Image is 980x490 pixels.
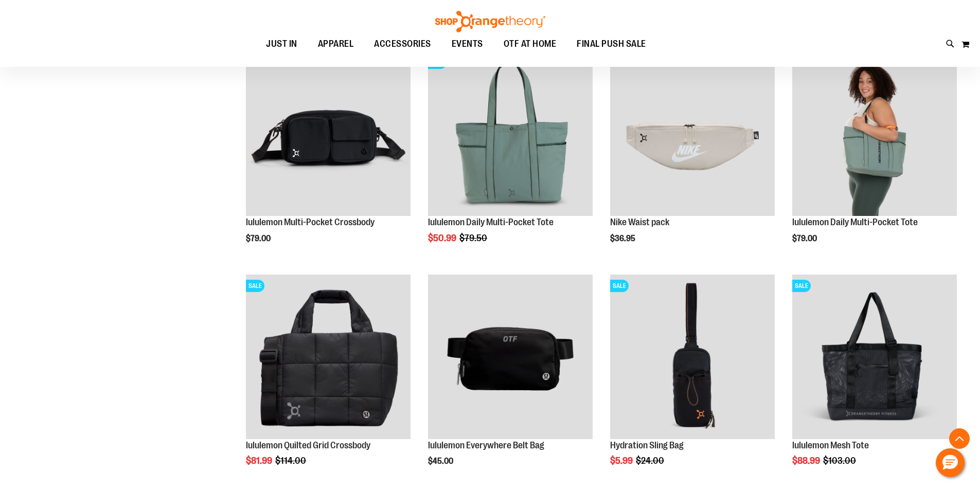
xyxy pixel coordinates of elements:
img: Shop Orangetheory [434,11,547,32]
span: $5.99 [610,456,634,466]
a: APPAREL [308,32,364,56]
span: $114.00 [275,456,308,466]
span: $24.00 [636,456,666,466]
a: OTF AT HOME [493,32,567,56]
a: lululemon Multi-Pocket Crossbody [246,51,411,217]
img: Product image for Hydration Sling Bag [610,275,775,439]
span: $45.00 [428,457,455,466]
a: lululemon Everywhere Belt Bag [428,440,544,450]
div: product [423,46,598,269]
button: Hello, have a question? Let’s chat. [936,448,965,477]
img: Main view of 2024 Convention Nike Waistpack [610,51,775,216]
span: $79.50 [459,233,489,243]
span: $103.00 [823,456,858,466]
span: $50.99 [428,233,458,243]
img: lululemon Everywhere Belt Bag [428,275,593,439]
span: SALE [610,280,629,292]
div: product [787,46,962,269]
img: lululemon Daily Multi-Pocket Tote [428,51,593,216]
span: APPAREL [318,32,354,56]
a: lululemon Daily Multi-Pocket ToteSALE [428,51,593,217]
a: Nike Waist pack [610,217,669,227]
a: lululemon Daily Multi-Pocket Tote [792,217,918,227]
span: FINAL PUSH SALE [577,32,646,56]
img: Main view of 2024 Convention lululemon Daily Multi-Pocket Tote [792,51,957,216]
img: lululemon Multi-Pocket Crossbody [246,51,411,216]
a: lululemon Quilted Grid Crossbody [246,440,370,450]
a: Product image for lululemon Mesh ToteSALE [792,275,957,441]
a: lululemon Multi-Pocket Crossbody [246,217,375,227]
a: lululemon Daily Multi-Pocket Tote [428,217,554,227]
a: lululemon Everywhere Belt Bag [428,275,593,441]
a: FINAL PUSH SALE [566,32,656,56]
a: lululemon Mesh Tote [792,440,869,450]
img: lululemon Quilted Grid Crossbody [246,275,411,439]
span: $36.95 [610,234,637,243]
span: OTF AT HOME [504,32,557,56]
a: JUST IN [256,32,308,56]
a: ACCESSORIES [364,32,441,56]
span: ACCESSORIES [374,32,431,56]
span: SALE [792,280,811,292]
a: Hydration Sling Bag [610,440,684,450]
a: EVENTS [441,32,493,56]
img: Product image for lululemon Mesh Tote [792,275,957,439]
span: SALE [246,280,264,292]
span: $79.00 [246,234,272,243]
a: Main view of 2024 Convention Nike Waistpack [610,51,775,217]
a: Product image for Hydration Sling BagSALE [610,275,775,441]
a: lululemon Quilted Grid CrossbodySALE [246,275,411,441]
a: Main view of 2024 Convention lululemon Daily Multi-Pocket Tote [792,51,957,217]
button: Back To Top [949,428,970,449]
span: JUST IN [266,32,297,56]
span: $79.00 [792,234,818,243]
span: $81.99 [246,456,274,466]
span: $88.99 [792,456,822,466]
span: EVENTS [452,32,483,56]
div: product [241,46,416,269]
div: product [605,46,780,269]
